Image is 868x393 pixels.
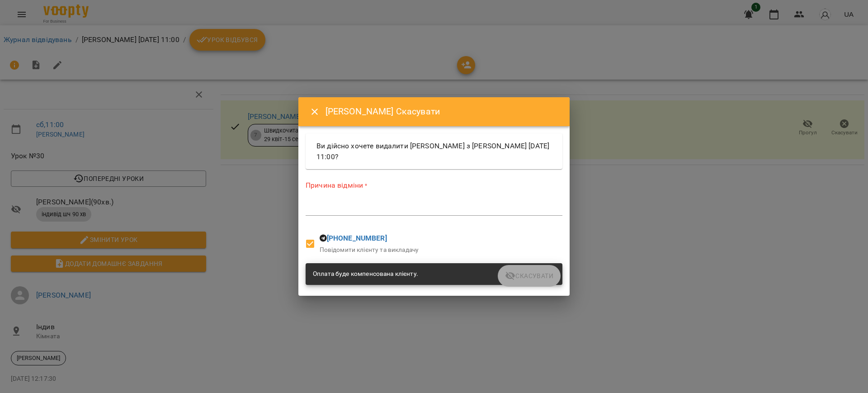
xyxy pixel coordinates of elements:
p: Повідомити клієнту та викладачу [320,246,419,255]
a: [PHONE_NUMBER] [327,234,387,242]
h6: [PERSON_NAME] Скасувати [325,104,559,118]
label: Причина відміни [306,180,562,190]
button: Close [304,101,325,123]
div: Ви дійсно хочете видалити [PERSON_NAME] з [PERSON_NAME] [DATE] 11:00? [306,133,562,169]
div: Оплата буде компенсована клієнту. [313,266,418,282]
